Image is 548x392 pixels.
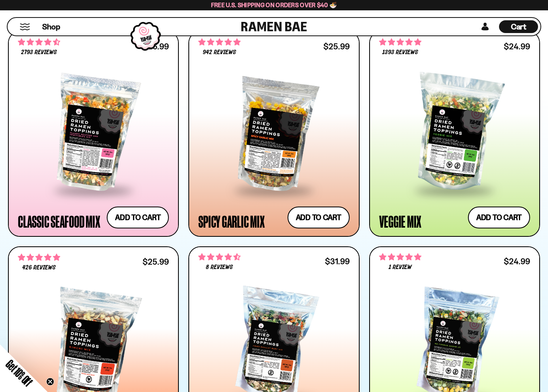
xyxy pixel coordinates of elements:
a: 4.76 stars 1393 reviews $24.99 Veggie Mix Add to cart [369,31,540,237]
span: 1 review [389,264,412,271]
span: 942 reviews [203,49,236,56]
span: Cart [511,22,526,31]
span: 4.76 stars [18,252,60,263]
div: $25.99 [143,258,169,265]
a: Cart [499,18,538,35]
a: Shop [42,20,60,33]
button: Mobile Menu Trigger [20,23,30,30]
button: Add to cart [107,207,169,228]
div: $31.99 [325,257,350,265]
div: $24.99 [504,257,530,265]
div: $26.99 [143,43,169,50]
div: $25.99 [323,43,350,50]
span: 1393 reviews [382,49,418,56]
button: Add to cart [468,207,530,228]
button: Close teaser [46,378,54,386]
span: Get 10% Off [4,357,35,388]
div: Spicy Garlic Mix [198,214,264,228]
span: Free U.S. Shipping on Orders over $40 🍜 [211,1,337,9]
div: $24.99 [504,43,530,50]
div: Veggie Mix [379,214,422,228]
span: 2793 reviews [21,49,57,56]
span: 8 reviews [206,264,233,271]
span: 5.00 stars [379,252,421,262]
button: Add to cart [288,207,350,228]
a: 4.75 stars 942 reviews $25.99 Spicy Garlic Mix Add to cart [188,31,359,237]
a: 4.68 stars 2793 reviews $26.99 Classic Seafood Mix Add to cart [8,31,179,237]
span: 4.62 stars [198,252,241,262]
span: 426 reviews [22,265,56,271]
span: Shop [42,21,60,32]
div: Classic Seafood Mix [18,214,100,228]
